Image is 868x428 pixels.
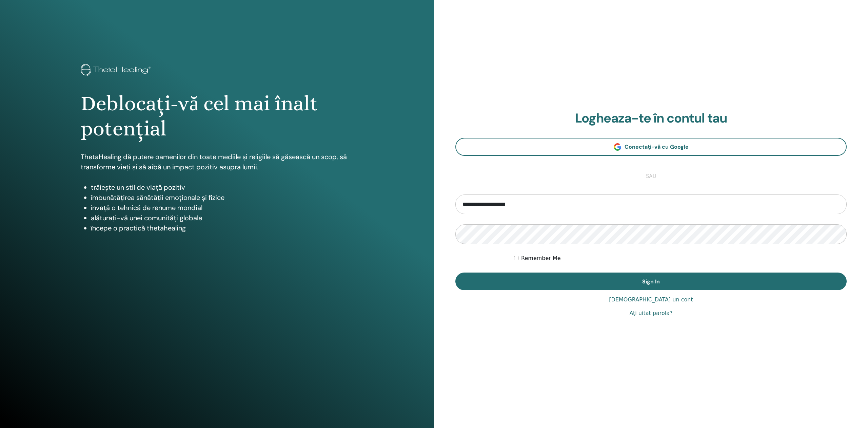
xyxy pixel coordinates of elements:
label: Remember Me [521,254,561,262]
li: învață o tehnică de renume mondial [91,203,353,213]
a: Conectați-vă cu Google [455,138,847,156]
li: alăturați-vă unei comunități globale [91,213,353,223]
a: Aţi uitat parola? [629,309,672,317]
h1: Deblocați-vă cel mai înalt potențial [81,91,353,142]
span: sau [643,172,659,180]
li: trăiește un stil de viață pozitiv [91,182,353,192]
h2: Logheaza-te în contul tau [455,111,847,126]
span: Conectați-vă cu Google [625,143,689,150]
span: Sign In [642,278,660,285]
li: începe o practică thetahealing [91,223,353,233]
a: [DEMOGRAPHIC_DATA] un cont [609,296,693,304]
div: Keep me authenticated indefinitely or until I manually logout [514,254,847,262]
p: ThetaHealing dă putere oamenilor din toate mediile și religiile să găsească un scop, să transform... [81,152,353,172]
li: îmbunătățirea sănătății emoționale și fizice [91,192,353,203]
button: Sign In [455,273,847,290]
